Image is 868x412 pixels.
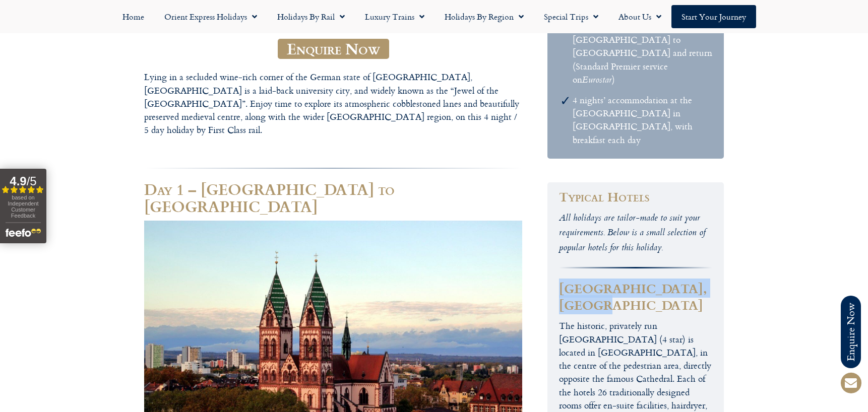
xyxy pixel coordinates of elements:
[608,5,671,28] a: About Us
[278,39,389,59] a: Enquire Now
[154,5,267,28] a: Orient Express Holidays
[671,5,756,28] a: Start your Journey
[534,5,608,28] a: Special Trips
[112,5,154,28] a: Home
[559,188,712,205] h3: Typical Hotels
[573,20,712,88] li: First Class rail travel from [GEOGRAPHIC_DATA] to [GEOGRAPHIC_DATA] and return (Standard Premier ...
[559,280,712,314] h3: [GEOGRAPHIC_DATA], [GEOGRAPHIC_DATA]
[144,71,522,136] p: Lying in a secluded wine-rich corner of the German state of [GEOGRAPHIC_DATA], [GEOGRAPHIC_DATA] ...
[355,5,435,28] a: Luxury Trains
[573,94,712,147] li: 4 nights’ accommodation at the [GEOGRAPHIC_DATA] in [GEOGRAPHIC_DATA], with breakfast each day
[559,212,706,256] i: All holidays are tailor-made to suit your requirements. Below is a small selection of popular hot...
[435,5,534,28] a: Holidays by Region
[144,178,395,217] strong: Day 1 – [GEOGRAPHIC_DATA] to [GEOGRAPHIC_DATA]
[5,5,863,28] nav: Menu
[267,5,355,28] a: Holidays by Rail
[582,74,612,88] em: Eurostar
